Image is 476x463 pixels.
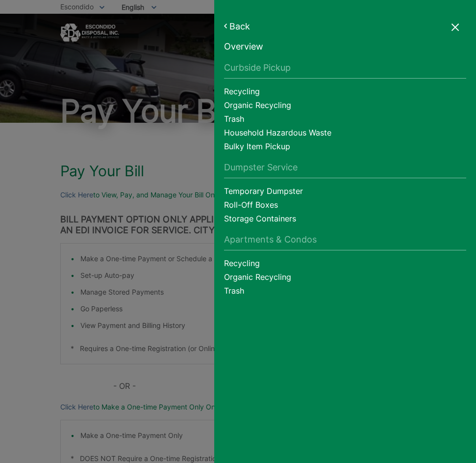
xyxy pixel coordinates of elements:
[224,272,466,285] a: Organic Recycling
[224,62,466,79] a: Curbside Pickup
[224,234,466,250] a: Apartments & Condos
[224,100,466,113] a: Organic Recycling
[224,127,466,141] a: Household Hazardous Waste
[224,199,466,213] a: Roll-Off Boxes
[224,213,466,227] a: Storage Containers
[224,141,466,155] a: Bulky Item Pickup
[224,113,466,127] a: Trash
[224,21,466,31] a: Back
[224,41,466,55] a: Overview
[224,285,466,299] a: Trash
[224,258,466,272] a: Recycling
[224,86,466,100] a: Recycling
[224,186,466,199] a: Temporary Dumpster
[224,162,466,178] a: Dumpster Service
